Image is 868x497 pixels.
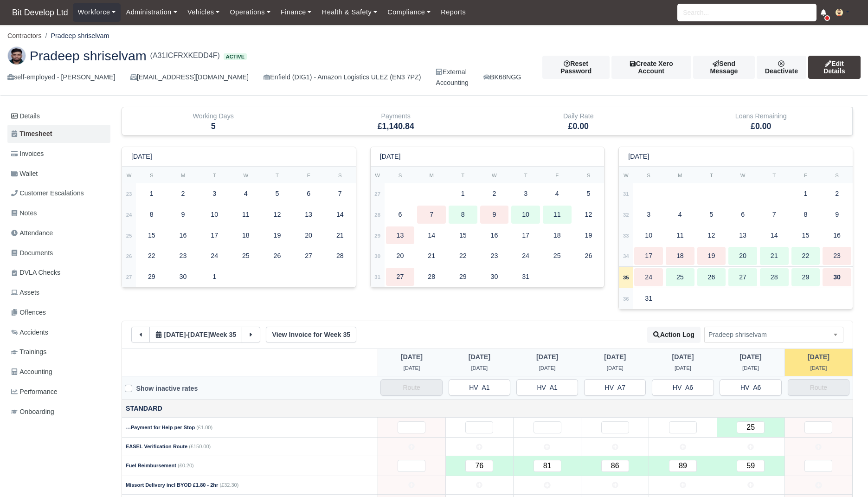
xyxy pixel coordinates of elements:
[200,268,229,286] div: 1
[543,247,572,265] div: 25
[461,173,464,178] small: T
[417,226,446,245] div: 14
[42,31,109,41] li: Pradeep shriselvam
[182,3,225,21] a: Vehicles
[326,226,354,245] div: 21
[677,4,817,21] input: Search...
[810,365,827,371] span: 22 hours ago
[11,307,46,318] span: Offences
[7,108,110,125] a: Details
[543,185,572,203] div: 4
[11,287,39,298] span: Assets
[137,247,166,265] div: 22
[137,268,166,286] div: 29
[7,224,110,242] a: Attendance
[380,153,401,161] h6: [DATE]
[169,185,198,203] div: 2
[11,168,38,179] span: Wallet
[536,353,558,361] span: 4 days ago
[231,247,260,265] div: 25
[574,247,603,265] div: 26
[739,353,761,361] span: 1 day ago
[436,67,468,88] div: External Accounting
[7,32,42,39] a: Contractors
[487,107,670,135] div: Daily Rate
[634,290,663,308] div: 31
[374,191,380,197] strong: 27
[784,418,852,438] td: 2025-08-30 Not Editable
[823,226,851,245] div: 16
[808,56,861,79] a: Edit Details
[263,247,292,265] div: 26
[728,268,757,286] div: 27
[833,273,841,281] strong: 30
[784,456,852,476] td: 2025-08-30 Not Editable
[623,253,629,259] strong: 34
[480,268,509,286] div: 30
[449,226,477,245] div: 15
[471,365,488,371] span: 5 days ago
[213,173,216,178] small: T
[386,268,415,286] div: 27
[181,173,185,178] small: M
[666,226,694,245] div: 11
[760,206,789,224] div: 7
[231,185,260,203] div: 4
[804,173,807,178] small: F
[791,185,820,203] div: 1
[574,226,603,245] div: 19
[294,226,323,245] div: 20
[126,463,176,468] strong: Fuel Reimbursement
[543,206,572,224] div: 11
[7,264,110,282] a: DVLA Checks
[697,226,726,245] div: 12
[705,329,843,341] span: Pradeep shriselvam
[728,206,757,224] div: 6
[784,476,852,495] td: 2025-08-30 Not Editable
[791,268,820,286] div: 29
[760,247,789,265] div: 21
[7,4,73,22] a: Bit Develop Ltd
[436,3,471,21] a: Reports
[11,129,52,139] span: Timesheet
[449,268,477,286] div: 29
[305,107,488,135] div: Payments
[760,226,789,245] div: 14
[7,244,110,262] a: Documents
[7,72,116,83] div: self-employed - [PERSON_NAME]
[417,206,446,224] div: 7
[225,3,275,21] a: Operations
[666,268,694,286] div: 25
[710,173,713,178] small: T
[697,268,726,286] div: 26
[188,331,210,338] span: 1 hour from now
[511,206,540,224] div: 10
[294,185,323,203] div: 6
[677,122,846,131] h5: £0.00
[480,185,509,203] div: 2
[704,327,843,343] span: Pradeep shriselvam
[374,274,380,280] strong: 31
[697,247,726,265] div: 19
[511,185,540,203] div: 3
[742,365,759,371] span: 1 day ago
[623,275,629,280] strong: 35
[126,274,132,280] strong: 27
[670,107,853,135] div: Loans Remaining
[131,153,152,161] h6: [DATE]
[386,206,415,224] div: 6
[604,353,626,361] span: 3 days ago
[634,247,663,265] div: 17
[224,53,247,60] span: Active
[624,173,629,178] small: W
[494,122,663,131] h5: £0.00
[129,122,298,131] h5: 5
[126,191,132,197] strong: 23
[264,72,421,83] div: Enfield (DIG1) - Amazon Logistics ULEZ (EN3 7PZ)
[169,268,198,286] div: 30
[200,206,229,224] div: 10
[121,3,182,21] a: Administration
[326,247,354,265] div: 28
[788,379,849,396] input: Route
